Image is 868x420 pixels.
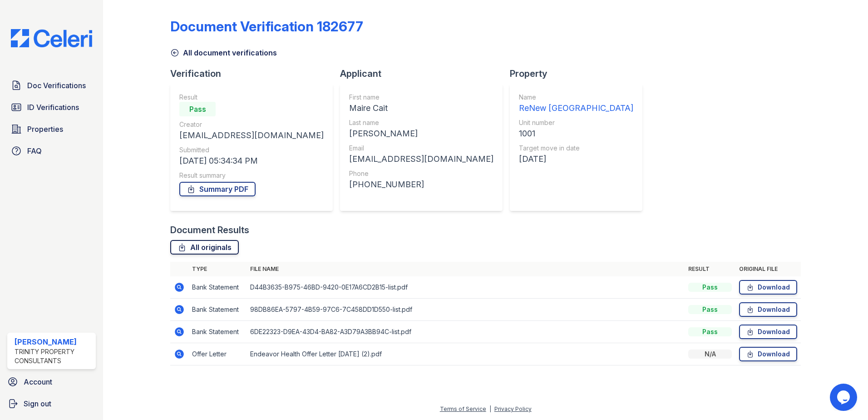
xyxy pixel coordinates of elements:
div: Trinity Property Consultants [15,347,92,365]
a: Download [739,325,797,339]
a: Doc Verifications [7,76,96,95]
a: Summary PDF [179,182,256,196]
span: ID Verifications [27,102,79,113]
div: Creator [179,120,324,129]
div: Target move in date [519,144,633,153]
img: CE_Logo_Blue-a8612792a0a2168367f1c8372b55b34899dd931a85d93a1a3d3e32e68fde9ad4.png [4,29,99,47]
div: [PHONE_NUMBER] [349,178,493,191]
div: Document Verification 182677 [170,18,363,35]
div: | [489,405,491,412]
span: Properties [27,124,63,135]
div: Name [519,93,633,102]
td: Offer Letter [188,343,247,365]
div: [DATE] [519,153,633,165]
div: N/A [688,350,732,359]
div: Result [179,93,324,102]
th: Original file [735,262,801,276]
div: Document Results [170,224,249,236]
div: Pass [688,283,732,292]
div: Submitted [179,145,324,155]
div: 1001 [519,127,633,140]
div: [PERSON_NAME] [349,127,493,140]
div: Pass [688,327,732,336]
a: Terms of Service [440,405,486,412]
a: Download [739,347,797,361]
div: Last name [349,118,493,127]
a: Properties [7,120,96,138]
div: [PERSON_NAME] [15,336,92,347]
div: First name [349,93,493,102]
th: Type [188,262,247,276]
a: Privacy Policy [494,405,532,412]
a: ID Verifications [7,98,96,116]
span: Account [24,376,52,387]
td: 98DB86EA-5797-4B59-97C6-7C458DD1D550-list.pdf [247,299,685,321]
div: Pass [179,102,216,116]
a: Download [739,302,797,317]
a: Name ReNew [GEOGRAPHIC_DATA] [519,93,633,115]
a: Account [4,373,99,391]
div: ReNew [GEOGRAPHIC_DATA] [519,102,633,115]
div: [DATE] 05:34:34 PM [179,155,324,167]
a: All originals [170,240,239,255]
a: Download [739,280,797,295]
span: FAQ [27,145,42,156]
a: Sign out [4,395,99,413]
iframe: chat widget [830,384,859,411]
div: Pass [688,305,732,314]
div: Email [349,144,493,153]
span: Doc Verifications [27,80,86,91]
td: Endeavor Health Offer Letter [DATE] (2).pdf [247,343,685,365]
span: Sign out [24,398,51,409]
div: [EMAIL_ADDRESS][DOMAIN_NAME] [349,153,493,165]
a: FAQ [7,142,96,160]
th: Result [685,262,735,276]
div: Property [510,67,650,80]
div: [EMAIL_ADDRESS][DOMAIN_NAME] [179,129,324,142]
td: Bank Statement [188,299,247,321]
div: Maire Cait [349,102,493,115]
div: Phone [349,169,493,178]
td: Bank Statement [188,276,247,299]
th: File name [247,262,685,276]
div: Result summary [179,171,324,180]
td: D44B3635-B975-46BD-9420-0E17A6CD2B15-list.pdf [247,276,685,299]
a: All document verifications [170,47,277,58]
div: Verification [170,67,340,80]
td: 6DE22323-D9EA-43D4-BA82-A3D79A3BB94C-list.pdf [247,321,685,343]
div: Applicant [340,67,510,80]
td: Bank Statement [188,321,247,343]
div: Unit number [519,118,633,127]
